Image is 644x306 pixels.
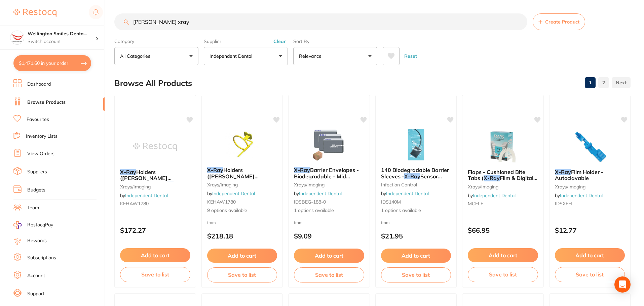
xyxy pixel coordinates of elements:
[533,13,585,30] button: Create Product
[404,173,420,180] em: X-Ray
[585,76,596,89] a: 1
[468,184,538,189] small: xrays/imaging
[27,116,49,123] a: Favourites
[294,167,364,179] b: X-Ray Barrier Envelopes - Biodegradable - Mid Opening ** CLEARANCE**
[13,55,91,71] button: $1,471.60 in your order
[555,201,572,207] span: IDSXFH
[13,9,56,17] img: Restocq Logo
[120,226,190,234] p: $172.27
[207,220,216,225] span: from
[120,192,168,199] span: by
[207,249,277,263] button: Add to cart
[207,167,277,179] b: X-Ray Holders (Hawe Solutions)
[381,167,449,179] span: 140 Biodegradable Barrier Sleeves -
[294,190,342,196] span: by
[114,79,192,88] h2: Browse All Products
[294,249,364,263] button: Add to cart
[381,182,451,187] small: infection control
[381,167,451,179] b: 140 Biodegradable Barrier Sleeves - X-Ray Sensor Sleeves ** BUY 5 GET 1 FREE **
[555,267,625,282] button: Save to list
[468,201,483,207] span: MCFLF
[28,38,96,45] p: Switch account
[207,190,255,196] span: by
[120,184,190,189] small: xrays/imaging
[207,232,277,240] p: $218.18
[293,47,377,65] button: Relevance
[560,192,603,199] a: Independent Dental
[120,169,172,188] span: Holders ([PERSON_NAME] Solutions) **BUY 3
[468,267,538,282] button: Save to list
[207,167,259,186] span: Holders ([PERSON_NAME] Solutions)
[13,221,53,229] a: RestocqPay
[26,133,58,140] a: Inventory Lists
[207,182,277,187] small: xrays/imaging
[299,53,324,59] p: Relevance
[271,38,288,44] button: Clear
[299,190,342,196] a: Independent Dental
[204,38,288,44] label: Supplier
[294,220,303,225] span: from
[294,167,361,186] span: Barrier Envelopes - Biodegradable - Mid Opening ** CLEARANCE**
[468,226,538,234] p: $66.95
[207,199,236,205] span: KEHAW1780
[220,128,264,162] img: X-Ray Holders (Hawe Solutions)
[207,267,277,282] button: Save to list
[13,5,56,20] a: Restocq Logo
[555,169,625,181] b: X-Ray Film Holder - Autoclavable
[120,53,153,59] p: All Categories
[614,276,631,293] div: Open Intercom Messenger
[27,291,44,297] a: Support
[381,267,451,282] button: Save to list
[468,248,538,262] button: Add to cart
[555,169,571,175] em: X-Ray
[293,38,377,44] label: Sort By
[27,205,39,211] a: Team
[27,169,47,175] a: Suppliers
[294,232,364,240] p: $9.09
[294,199,326,205] span: IDSBEG-188-0
[125,192,168,199] a: Independent Dental
[468,169,525,181] span: Flaps - Cushioned Bite Tabs (
[207,207,277,214] span: 9 options available
[394,128,438,162] img: 140 Biodegradable Barrier Sleeves - X-Ray Sensor Sleeves ** BUY 5 GET 1 FREE **
[545,19,579,25] span: Create Product
[555,192,603,199] span: by
[204,47,288,65] button: Independent Dental
[120,201,149,207] span: KEHAW1780
[381,220,390,225] span: from
[207,167,223,173] em: X-Ray
[381,199,401,205] span: IDS140M
[555,184,625,189] small: xrays/imaging
[133,130,177,164] img: X-Ray Holders (Hawe Solutions) **BUY 3 X-RAY HOLDERS - RECEIVE 1 FREE FROM KERR - PROMO CODE:Q220...
[114,13,527,30] input: Search Products
[294,167,310,173] em: X-Ray
[294,182,364,187] small: xrays/imaging
[468,192,516,199] span: by
[27,81,51,88] a: Dashboard
[381,232,451,240] p: $21.95
[210,53,255,59] p: Independent Dental
[27,99,66,106] a: Browse Products
[555,169,603,181] span: Film Holder - Autoclavable
[212,190,255,196] a: Independent Dental
[13,221,22,229] img: RestocqPay
[10,31,24,44] img: Wellington Smiles Dental
[28,31,96,37] h4: Wellington Smiles Dental
[555,226,625,234] p: $12.77
[568,130,612,164] img: X-Ray Film Holder - Autoclavable
[27,272,45,279] a: Account
[27,222,53,228] span: RestocqPay
[386,190,429,196] a: Independent Dental
[27,150,54,157] a: View Orders
[120,169,136,175] em: X-Ray
[468,175,537,187] span: Film & Digital Sensor)
[381,249,451,263] button: Add to cart
[468,169,538,181] b: Flaps - Cushioned Bite Tabs (X-Ray Film & Digital Sensor)
[120,169,190,181] b: X-Ray Holders (Hawe Solutions) **BUY 3 X-RAY HOLDERS - RECEIVE 1 FREE FROM KERR - PROMO CODE:Q220...
[484,175,500,181] em: X-Ray
[473,192,516,199] a: Independent Dental
[381,190,429,196] span: by
[307,128,351,162] img: X-Ray Barrier Envelopes - Biodegradable - Mid Opening ** CLEARANCE**
[27,187,45,193] a: Budgets
[598,76,609,89] a: 2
